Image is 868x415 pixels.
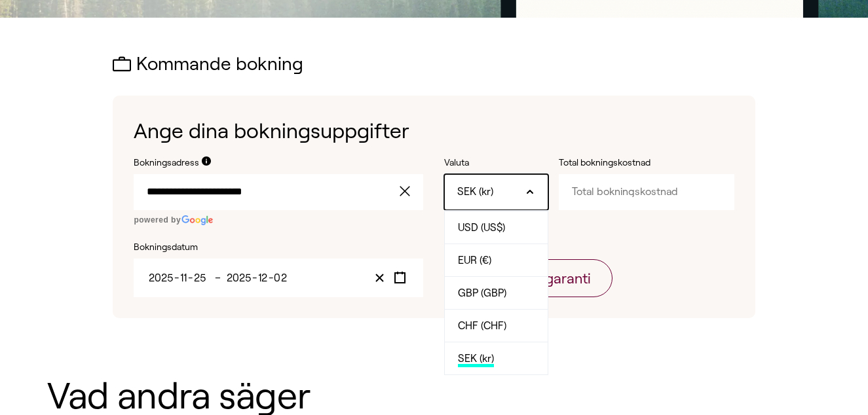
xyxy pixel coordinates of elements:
h1: Ange dina bokningsuppgifter [134,117,734,146]
img: Google logo [181,215,214,225]
input: Year [148,272,174,283]
span: SEK (kr) [457,185,493,199]
input: Day [275,272,288,283]
button: clear value [396,174,423,209]
span: CHF (CHF) [458,320,506,334]
input: Month [179,272,188,283]
label: Total bokningskostnad [559,156,690,170]
label: Bokningsdatum [134,241,423,254]
span: EUR (€) [458,255,491,269]
span: powered by [134,215,181,225]
input: Total bokningskostnad [559,174,734,209]
input: Month [257,272,269,283]
label: Bokningsadress [134,156,199,170]
span: GBP (GBP) [458,287,506,302]
input: Year [226,272,252,283]
span: - [188,272,193,283]
button: Toggle calendar [390,269,410,287]
span: – [215,272,225,283]
span: SEK (kr) [458,353,494,367]
span: 0 [274,272,280,283]
span: USD (US$) [458,222,505,236]
label: Valuta [444,156,548,170]
input: Day [193,272,207,283]
button: Clear value [369,269,390,287]
span: - [174,272,179,283]
span: - [252,272,257,283]
h2: Kommande bokning [113,54,755,75]
span: - [269,272,274,283]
